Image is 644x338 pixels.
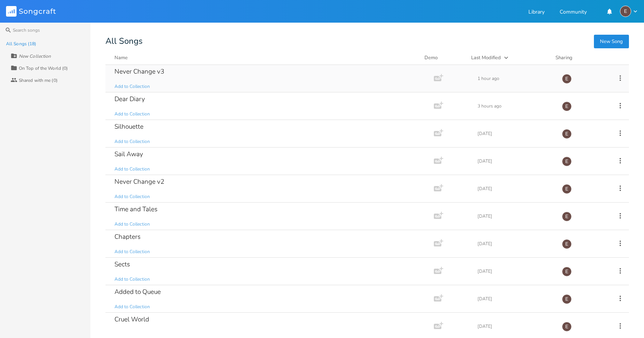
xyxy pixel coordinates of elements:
div: Never Change v2 [114,178,164,185]
div: [DATE] [478,159,553,163]
div: Shared with me (0) [19,78,58,83]
span: Add to Collection [114,83,150,90]
span: Add to Collection [114,331,150,338]
div: edward [562,157,572,166]
div: Silhouette [114,123,143,130]
span: Add to Collection [114,304,150,310]
div: Sail Away [114,151,143,157]
div: [DATE] [478,241,553,246]
div: Chapters [114,234,140,240]
div: edward [562,184,572,194]
div: All Songs [105,38,629,45]
span: Add to Collection [114,166,150,172]
div: [DATE] [478,297,553,301]
span: Add to Collection [114,276,150,283]
button: Name [114,54,415,61]
div: edward [620,6,631,17]
div: Dear Diary [114,96,145,102]
div: [DATE] [478,131,553,136]
div: edward [562,129,572,139]
a: Library [528,9,545,16]
div: All Songs (18) [6,41,36,46]
div: Sharing [555,54,601,61]
div: [DATE] [478,214,553,218]
div: edward [562,267,572,277]
span: Add to Collection [114,111,150,117]
span: Add to Collection [114,249,150,255]
div: Never Change v3 [114,68,164,75]
div: Cruel World [114,316,149,323]
span: Add to Collection [114,194,150,200]
button: E [620,6,638,17]
div: edward [562,294,572,304]
span: Add to Collection [114,138,150,145]
div: edward [562,212,572,221]
a: Community [560,9,587,16]
div: On Top of the World (0) [19,66,68,71]
div: edward [562,239,572,249]
div: Demo [424,54,462,61]
div: New Collection [19,54,51,58]
div: edward [562,74,572,84]
div: edward [562,322,572,332]
div: Last Modified [471,54,501,61]
div: edward [562,101,572,111]
div: 3 hours ago [478,104,553,108]
div: [DATE] [478,324,553,329]
div: Added to Queue [114,289,161,295]
div: [DATE] [478,269,553,273]
button: New Song [594,35,629,48]
div: Sects [114,261,130,267]
div: 1 hour ago [478,76,553,81]
div: Name [114,54,128,61]
button: Last Modified [471,54,546,61]
div: [DATE] [478,186,553,191]
div: Time and Tales [114,206,157,212]
span: Add to Collection [114,221,150,227]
